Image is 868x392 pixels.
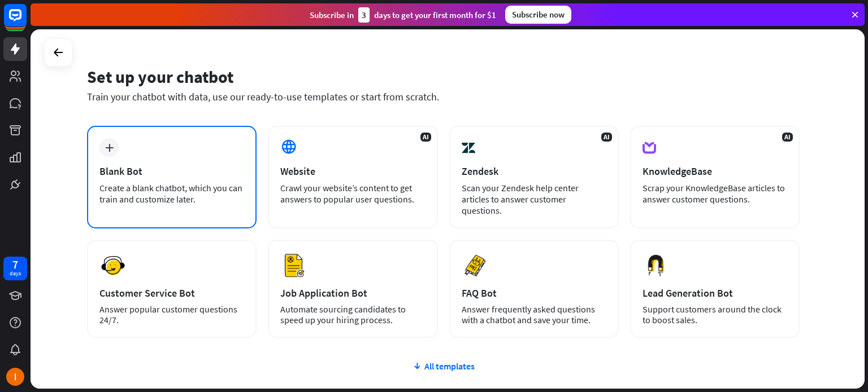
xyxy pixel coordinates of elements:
[280,287,425,299] div: Job Application Bot
[87,90,800,103] div: Train your chatbot with data, use our ready-to-use templates or start from scratch.
[462,304,606,325] div: Answer frequently asked questions with a chatbot and save your time.
[643,165,787,178] div: KnowledgeBase
[280,304,425,325] div: Automate sourcing candidates to speed up your hiring process.
[462,287,606,299] div: FAQ Bot
[420,133,431,142] span: AI
[3,257,27,280] a: 7 days
[87,360,800,372] div: All templates
[280,165,425,178] div: Website
[10,270,21,278] div: days
[99,304,244,325] div: Answer popular customer questions 24/7.
[99,165,244,178] div: Blank Bot
[782,133,793,142] span: AI
[99,287,244,299] div: Customer Service Bot
[99,182,244,205] div: Create a blank chatbot, which you can train and customize later.
[105,144,114,152] i: plus
[12,259,18,270] div: 7
[358,7,370,23] div: 3
[601,133,612,142] span: AI
[87,66,800,87] div: Set up your chatbot
[462,165,606,178] div: Zendesk
[280,182,425,205] div: Crawl your website’s content to get answers to popular user questions.
[505,6,571,24] div: Subscribe now
[643,287,787,299] div: Lead Generation Bot
[9,5,43,38] button: Open LiveChat chat widget
[643,182,787,205] div: Scrap your KnowledgeBase articles to answer customer questions.
[643,304,787,325] div: Support customers around the clock to boost sales.
[462,182,606,216] div: Scan your Zendesk help center articles to answer customer questions.
[310,7,496,23] div: Subscribe in days to get your first month for $1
